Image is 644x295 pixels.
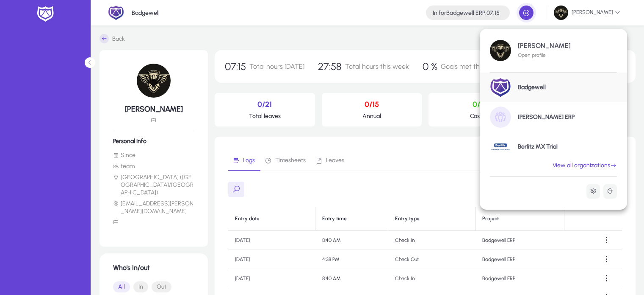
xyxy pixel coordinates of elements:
p: Open profile [518,51,571,59]
a: [PERSON_NAME]Open profile [480,36,627,65]
h1: Berlitz MX Trial [518,143,558,151]
h1: Badgewell [518,84,546,91]
img: Badgewell [490,77,511,98]
img: GENNIE ERP [490,107,511,128]
img: Berlitz MX Trial [490,136,511,157]
a: Berlitz MX Trial [480,132,627,162]
h1: [PERSON_NAME] ERP [518,113,575,121]
a: [PERSON_NAME] ERP [480,102,627,132]
h1: [PERSON_NAME] [518,42,571,50]
a: View all organizations [542,162,627,169]
img: Hazem [490,40,511,61]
